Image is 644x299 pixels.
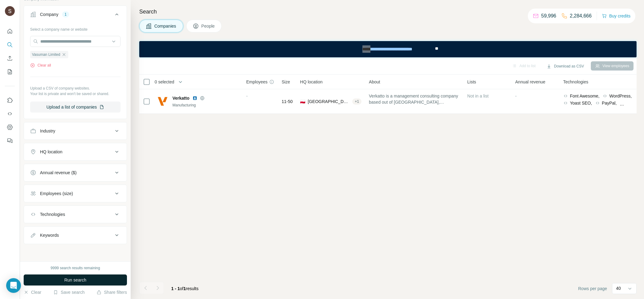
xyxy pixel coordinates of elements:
[369,79,380,85] span: About
[24,186,127,201] button: Employees (size)
[40,128,55,134] div: Industry
[5,66,15,77] button: My lists
[30,24,121,32] div: Select a company name or website
[570,100,592,106] span: Yoast SEO,
[154,23,177,29] span: Companies
[5,122,15,133] button: Dashboard
[30,86,121,91] p: Upload a CSV of company websites.
[6,278,21,293] div: Open Intercom Messenger
[62,12,69,17] div: 1
[139,7,637,16] h4: Search
[282,79,290,85] span: Size
[40,149,62,155] div: HQ location
[5,95,15,106] button: Use Surfe on LinkedIn
[40,190,73,197] div: Employees (size)
[24,124,127,138] button: Industry
[180,286,184,291] span: of
[30,102,121,113] button: Upload a list of companies
[5,39,15,50] button: Search
[246,94,248,98] span: -
[64,277,86,283] span: Run search
[5,26,15,37] button: Quick start
[570,93,599,99] span: Font Awesome,
[308,98,350,105] span: [GEOGRAPHIC_DATA], [GEOGRAPHIC_DATA]
[578,286,607,292] span: Rows per page
[184,286,186,291] span: 1
[40,211,65,217] div: Technologies
[246,79,267,85] span: Employees
[5,135,15,146] button: Feedback
[158,97,168,105] img: Logo of Verkatto
[300,98,305,105] span: 🇵🇱
[541,12,556,20] p: 59,996
[40,170,77,176] div: Annual revenue ($)
[515,79,545,85] span: Annual revenue
[30,91,121,97] p: Your list is private and won't be saved or shared.
[300,79,322,85] span: HQ location
[40,232,59,238] div: Keywords
[5,108,15,119] button: Use Surfe API
[53,289,85,295] button: Save search
[570,12,592,20] p: 2,284,666
[5,6,15,16] img: Avatar
[24,274,127,286] button: Run search
[602,12,630,20] button: Buy credits
[139,41,637,57] iframe: Banner
[155,79,174,85] span: 0 selected
[171,286,180,291] span: 1 - 1
[602,100,617,106] span: PayPal,
[515,94,517,98] span: -
[24,7,127,24] button: Company1
[24,144,127,159] button: HQ location
[97,289,127,295] button: Share filters
[40,11,58,17] div: Company
[467,79,476,85] span: Lists
[352,99,362,104] div: + 1
[24,289,41,295] button: Clear
[192,96,197,101] img: LinkedIn logo
[282,98,293,105] span: 11-50
[616,285,621,291] p: 40
[32,52,60,57] span: Vasuman Limited
[24,207,127,222] button: Technologies
[467,94,488,98] span: Not in a list
[172,95,189,101] span: Verkatto
[201,23,215,29] span: People
[171,286,199,291] span: results
[563,79,588,85] span: Technologies
[369,93,460,105] span: Verkatto is a management consulting company based out of [GEOGRAPHIC_DATA], [GEOGRAPHIC_DATA], [G...
[30,63,51,68] button: Clear all
[24,165,127,180] button: Annual revenue ($)
[542,62,588,71] button: Download as CSV
[24,228,127,243] button: Keywords
[5,53,15,64] button: Enrich CSV
[172,102,239,108] div: Manufacturing
[51,265,100,271] div: 9999 search results remaining
[609,93,632,99] span: WordPress,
